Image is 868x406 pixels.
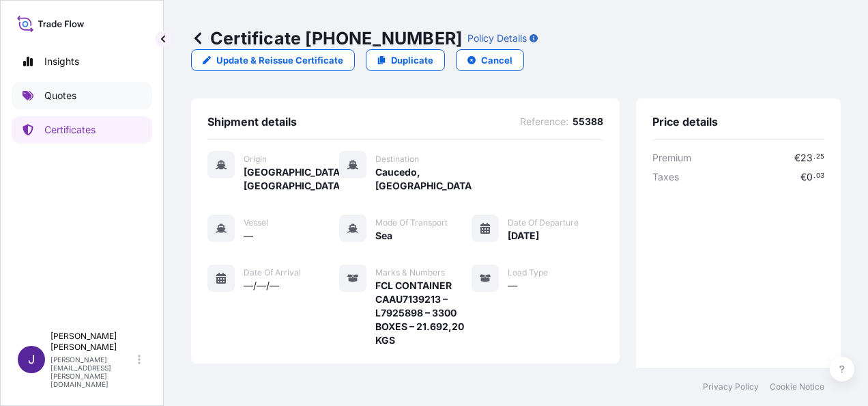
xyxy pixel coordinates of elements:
[573,115,603,128] span: 55388
[456,49,524,71] button: Cancel
[508,279,517,293] span: —
[375,217,448,228] span: Mode of Transport
[652,170,679,184] span: Taxes
[244,154,267,165] span: Origin
[244,165,339,193] span: [GEOGRAPHIC_DATA], [GEOGRAPHIC_DATA]
[44,123,96,137] p: Certificates
[770,381,824,392] a: Cookie Notice
[813,154,815,159] span: .
[816,174,824,178] span: 03
[520,115,568,128] span: Reference :
[28,353,35,366] span: J
[44,89,76,103] p: Quotes
[508,229,539,243] span: [DATE]
[207,115,297,128] span: Shipment details
[12,48,152,75] a: Insights
[244,217,268,228] span: Vessel
[391,53,433,67] p: Duplicate
[508,267,548,278] span: Load Type
[816,154,824,159] span: 25
[375,279,471,347] span: FCL CONTAINER CAAU7139213 – L7925898 – 3300 BOXES – 21.692,20 KGS
[191,49,355,71] a: Update & Reissue Certificate
[794,153,800,163] span: €
[12,82,152,109] a: Quotes
[12,116,152,144] a: Certificates
[652,115,718,128] span: Price details
[244,229,253,243] span: —
[813,174,815,178] span: .
[375,267,445,278] span: Marks & Numbers
[652,151,691,165] span: Premium
[216,53,343,67] p: Update & Reissue Certificate
[244,267,301,278] span: Date of Arrival
[508,217,579,228] span: Date of Departure
[481,53,512,67] p: Cancel
[703,381,759,392] a: Privacy Policy
[244,279,279,293] span: —/—/—
[375,229,392,243] span: Sea
[50,355,135,388] p: [PERSON_NAME][EMAIL_ADDRESS][PERSON_NAME][DOMAIN_NAME]
[191,27,462,49] p: Certificate [PHONE_NUMBER]
[800,153,813,163] span: 23
[375,165,471,193] span: Caucedo, [GEOGRAPHIC_DATA]
[467,31,527,45] p: Policy Details
[50,331,135,353] p: [PERSON_NAME] [PERSON_NAME]
[375,154,419,165] span: Destination
[807,172,813,182] span: 0
[366,49,445,71] a: Duplicate
[44,55,79,68] p: Insights
[800,172,807,182] span: €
